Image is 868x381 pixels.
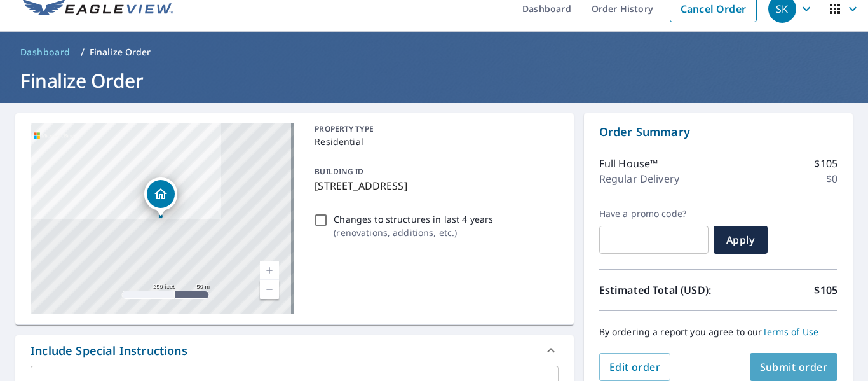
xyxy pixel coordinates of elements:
[599,353,671,381] button: Edit order
[599,282,719,298] p: Estimated Total (USD):
[599,171,679,186] p: Regular Delivery
[315,123,553,135] p: PROPERTY TYPE
[260,280,279,299] a: Current Level 17, Zoom Out
[260,261,279,280] a: Current Level 17, Zoom In
[334,226,493,239] p: ( renovations, additions, etc. )
[763,326,819,338] a: Terms of Use
[814,156,837,171] p: $105
[15,335,574,366] div: Include Special Instructions
[599,123,837,141] p: Order Summary
[315,135,553,148] p: Residential
[90,46,151,59] p: Finalize Order
[599,326,837,338] p: By ordering a report you agree to our
[599,208,709,219] label: Have a promo code?
[599,156,658,171] p: Full House™
[315,166,363,177] p: BUILDING ID
[760,360,828,374] span: Submit order
[144,177,177,217] div: Dropped pin, building 1, Residential property, 35 Scarborough Ln Ocean View, DE 19970
[334,212,493,226] p: Changes to structures in last 4 years
[609,360,661,374] span: Edit order
[15,67,853,94] h1: Finalize Order
[724,233,757,247] span: Apply
[81,45,85,60] li: /
[750,353,838,381] button: Submit order
[31,342,187,359] div: Include Special Instructions
[826,171,837,186] p: $0
[15,42,853,62] nav: breadcrumb
[714,226,768,254] button: Apply
[20,46,71,59] span: Dashboard
[15,42,76,62] a: Dashboard
[315,178,553,193] p: [STREET_ADDRESS]
[814,282,837,298] p: $105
